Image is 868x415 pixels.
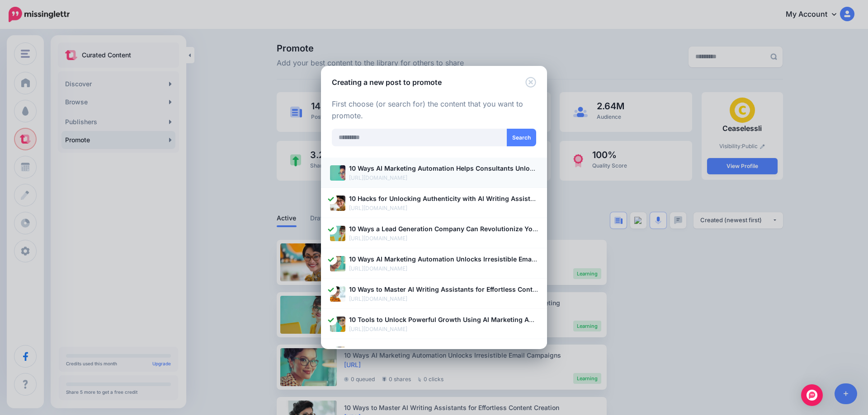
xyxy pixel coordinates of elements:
[330,317,345,332] img: ff1e49e9ba2c3be1d1a0f3778941545c_thumb.jpg
[349,325,538,334] p: [URL][DOMAIN_NAME]
[349,195,544,202] b: 10 Hacks for Unlocking Authenticity with AI Writing Assistants
[332,98,536,122] p: First choose (or search for) the content that you want to promote.
[349,264,538,273] p: [URL][DOMAIN_NAME]
[525,77,536,88] button: Close
[330,284,538,303] a: 10 Ways to Master AI Writing Assistants for Effortless Content Creation [URL][DOMAIN_NAME]
[349,164,582,172] b: 10 Ways AI Marketing Automation Helps Consultants Unlock Smart Growth
[349,346,588,354] b: 10 Ways to Unlock an Evergreen Sales Funnel That Outperforms the Old Way
[330,347,345,362] img: 7c2b71365facc9e71f22d2c1cbd70718_thumb.jpg
[330,314,538,334] a: 10 Tools to Unlock Powerful Growth Using AI Marketing Automation [URL][DOMAIN_NAME]
[330,345,538,364] a: 10 Ways to Unlock an Evergreen Sales Funnel That Outperforms the Old Way [URL][DOMAIN_NAME]
[349,316,561,323] b: 10 Tools to Unlock Powerful Growth Using AI Marketing Automation
[349,225,573,233] b: 10 Ways a Lead Generation Company Can Revolutionize Your Marketing
[349,173,538,182] p: [URL][DOMAIN_NAME]
[330,163,538,182] a: 10 Ways AI Marketing Automation Helps Consultants Unlock Smart Growth [URL][DOMAIN_NAME]
[330,254,538,273] a: 10 Ways AI Marketing Automation Unlocks Irresistible Email Campaigns [URL][DOMAIN_NAME]
[349,234,538,243] p: [URL][DOMAIN_NAME]
[330,256,345,271] img: 151fc9690e84795415695fdfc164b9bb_thumb.jpg
[349,294,538,303] p: [URL][DOMAIN_NAME]
[349,255,572,263] b: 10 Ways AI Marketing Automation Unlocks Irresistible Email Campaigns
[801,384,823,406] div: Open Intercom Messenger
[507,129,536,146] button: Search
[330,193,538,213] a: 10 Hacks for Unlocking Authenticity with AI Writing Assistants [URL][DOMAIN_NAME]
[330,286,345,302] img: 46e60ecbeb9093a39ca940ad01218132_thumb.jpg
[330,226,345,241] img: 7fa7516edcb8e5f36f8b4dd08f969356_thumb.jpg
[330,224,538,243] a: 10 Ways a Lead Generation Company Can Revolutionize Your Marketing [URL][DOMAIN_NAME]
[330,165,345,181] img: b2cbb1d335c468285d76282577747942_thumb.jpg
[349,285,571,293] b: 10 Ways to Master AI Writing Assistants for Effortless Content Creation
[349,204,538,213] p: [URL][DOMAIN_NAME]
[332,77,442,88] h5: Creating a new post to promote
[330,196,345,211] img: 04a444ca6f75f152bc9cced22897badf_thumb.jpg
